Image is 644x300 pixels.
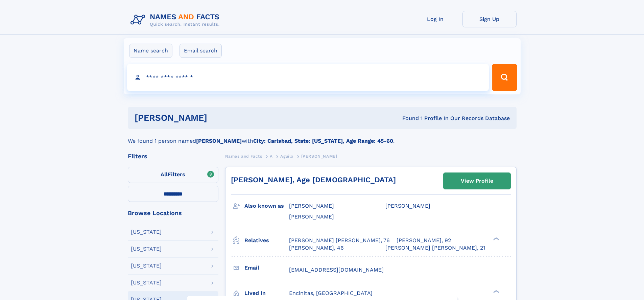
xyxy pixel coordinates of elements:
a: A [270,152,273,160]
label: Filters [128,167,218,183]
b: [PERSON_NAME] [196,138,242,144]
div: [US_STATE] [131,246,162,252]
span: A [270,154,273,159]
a: Aguilo [280,152,293,160]
div: ❯ [492,289,500,294]
label: Name search [129,44,172,58]
span: Aguilo [280,154,293,159]
label: Email search [180,44,222,58]
h1: [PERSON_NAME] [135,114,305,122]
b: City: Carlsbad, State: [US_STATE], Age Range: 45-60 [253,138,393,144]
div: Found 1 Profile In Our Records Database [305,115,510,122]
button: Search Button [492,64,517,91]
div: We found 1 person named with . [128,129,517,145]
h3: Email [244,262,289,274]
div: Filters [128,153,218,159]
a: [PERSON_NAME] [PERSON_NAME], 21 [385,244,485,252]
a: [PERSON_NAME], 46 [289,244,344,252]
div: [US_STATE] [131,229,162,235]
a: Names and Facts [225,152,262,160]
span: [PERSON_NAME] [289,203,334,209]
h3: Relatives [244,235,289,246]
div: Browse Locations [128,210,218,216]
div: View Profile [461,173,493,189]
a: Sign Up [462,11,517,27]
div: [US_STATE] [131,263,162,269]
span: [EMAIL_ADDRESS][DOMAIN_NAME] [289,267,384,273]
span: All [161,171,168,178]
input: search input [127,64,489,91]
div: ❯ [492,236,500,241]
img: Logo Names and Facts [128,11,225,29]
a: View Profile [444,173,510,189]
span: [PERSON_NAME] [385,203,430,209]
a: [PERSON_NAME], 92 [397,237,451,244]
a: [PERSON_NAME], Age [DEMOGRAPHIC_DATA] [231,176,396,184]
div: [US_STATE] [131,280,162,285]
span: [PERSON_NAME] [301,154,337,159]
h3: Lived in [244,287,289,299]
h3: Also known as [244,200,289,212]
a: [PERSON_NAME] [PERSON_NAME], 76 [289,237,390,244]
span: [PERSON_NAME] [289,213,334,220]
span: Encinitas, [GEOGRAPHIC_DATA] [289,290,373,296]
a: Log In [408,11,462,27]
